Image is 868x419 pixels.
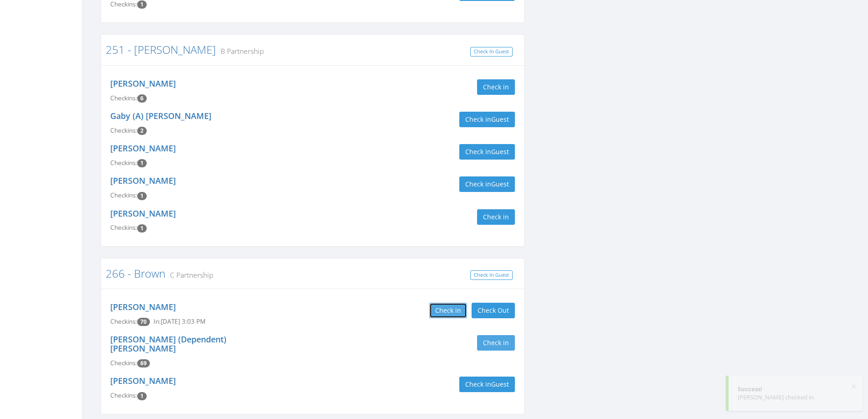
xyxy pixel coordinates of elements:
span: Checkin count [137,224,147,233]
span: Checkins: [110,317,137,326]
span: Checkins: [110,94,137,102]
a: Check In Guest [470,47,513,57]
span: Checkins: [110,223,137,232]
a: 266 - Brown [106,266,165,281]
span: Checkins: [110,391,137,399]
button: Check in [477,79,515,95]
a: [PERSON_NAME] (Dependent) [PERSON_NAME] [110,334,226,354]
span: Checkin count [137,359,150,367]
span: Checkins: [110,159,137,167]
span: Checkins: [110,126,137,134]
a: [PERSON_NAME] [110,143,176,154]
button: Check in [429,303,467,318]
button: Check in [477,335,515,351]
span: Guest [491,380,509,388]
button: Check inGuest [459,144,515,160]
span: Checkin count [137,0,147,9]
span: Checkin count [137,159,147,167]
button: Check inGuest [459,112,515,127]
a: Check In Guest [470,270,513,280]
button: Check in [477,209,515,225]
a: [PERSON_NAME] [110,175,176,186]
small: B Partnership [216,46,264,56]
span: Checkin count [137,94,147,103]
span: In: [DATE] 3:03 PM [154,317,205,326]
button: × [851,382,856,391]
a: 251 - [PERSON_NAME] [106,42,216,57]
span: Checkin count [137,318,150,326]
span: Guest [491,180,509,188]
a: Gaby (A) [PERSON_NAME] [110,110,211,121]
span: Guest [491,147,509,156]
button: Check inGuest [459,377,515,392]
small: C Partnership [165,270,213,280]
a: [PERSON_NAME] [110,78,176,89]
a: [PERSON_NAME] [110,208,176,219]
button: Check inGuest [459,176,515,192]
span: Checkins: [110,359,137,367]
span: Checkin count [137,192,147,200]
span: Checkin count [137,392,147,400]
a: [PERSON_NAME] [110,301,176,312]
span: Checkin count [137,127,147,135]
span: Guest [491,115,509,124]
div: Success! [738,385,853,393]
button: Check Out [472,303,515,318]
span: Checkins: [110,191,137,199]
div: [PERSON_NAME] checked in. [738,393,853,402]
a: [PERSON_NAME] [110,375,176,386]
